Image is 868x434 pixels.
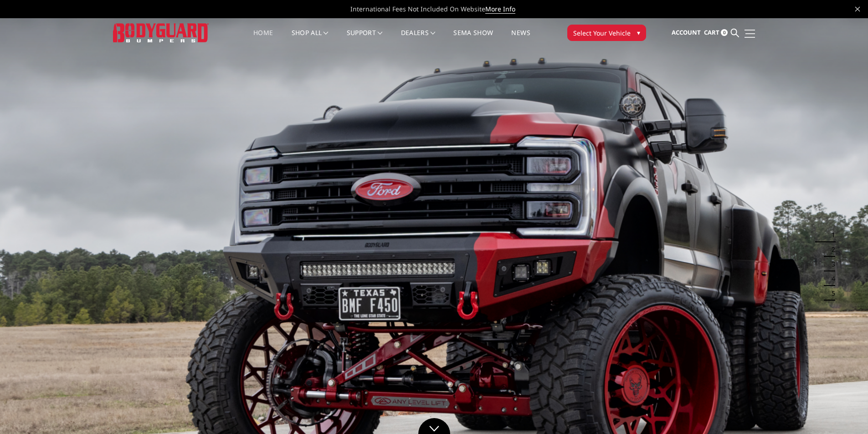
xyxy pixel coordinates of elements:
[511,30,530,47] a: News
[704,28,719,36] span: Cart
[485,5,515,14] a: More Info
[822,390,868,434] iframe: Chat Widget
[113,23,209,42] img: BODYGUARD BUMPERS
[401,30,436,47] a: Dealers
[292,30,329,47] a: shop all
[637,28,640,37] span: ▾
[347,30,383,47] a: Support
[672,20,701,45] a: Account
[826,286,835,301] button: 5 of 5
[704,20,728,45] a: Cart 0
[573,28,631,38] span: Select Your Vehicle
[826,228,835,242] button: 1 of 5
[826,242,835,257] button: 2 of 5
[567,25,646,41] button: Select Your Vehicle
[826,257,835,271] button: 3 of 5
[672,28,701,36] span: Account
[721,29,728,36] span: 0
[253,30,273,47] a: Home
[826,271,835,286] button: 4 of 5
[453,30,493,47] a: SEMA Show
[418,418,450,434] a: Click to Down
